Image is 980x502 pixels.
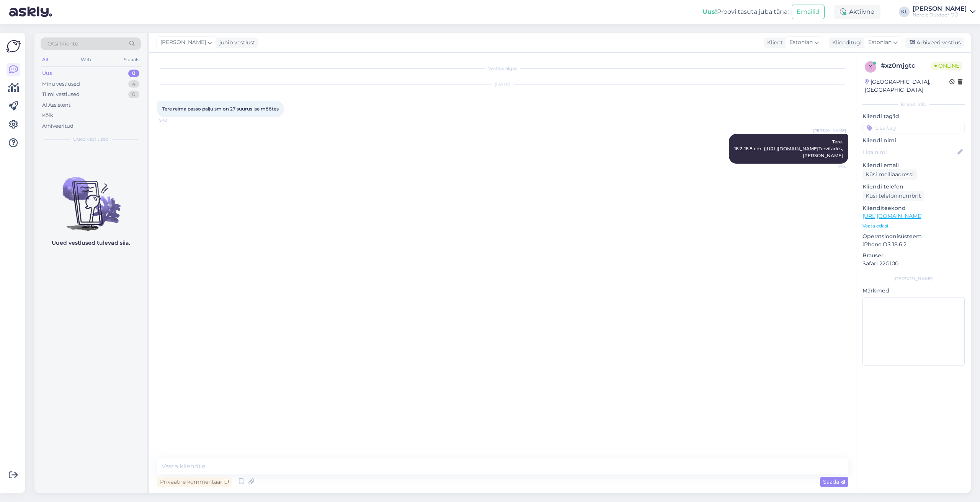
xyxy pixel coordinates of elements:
p: Klienditeekond [862,204,965,212]
span: 9:43 [159,117,188,123]
p: Safari 22G100 [862,260,965,268]
a: [PERSON_NAME]Nordic Outdoor OÜ [913,6,975,18]
input: Lisa nimi [863,148,956,156]
span: Tere. 16,2-16,8 cm :) Tervitades, [PERSON_NAME] [734,139,843,158]
span: Otsi kliente [47,40,78,48]
div: [PERSON_NAME] [862,275,965,282]
span: [PERSON_NAME] [813,128,846,133]
p: Kliendi email [862,161,965,169]
span: [PERSON_NAME] [160,38,206,47]
b: Uus! [702,8,717,15]
div: Klienditugi [829,39,862,47]
div: [GEOGRAPHIC_DATA], [GEOGRAPHIC_DATA] [865,78,949,94]
span: Saada [823,478,845,485]
div: Proovi tasuta juba täna: [702,7,789,16]
div: KL [899,6,910,17]
div: Arhiveeritud [42,122,73,130]
p: Brauser [862,252,965,260]
span: Estonian [868,38,892,47]
div: Nordic Outdoor OÜ [913,12,967,18]
div: Vestlus algas [157,65,848,72]
div: Küsi meiliaadressi [862,169,917,180]
p: Vaata edasi ... [862,223,965,229]
span: Estonian [789,38,813,47]
div: Kõik [42,112,53,119]
div: 4 [128,80,139,88]
p: Märkmed [862,287,965,295]
div: Aktiivne [834,5,880,19]
p: iPhone OS 18.6.2 [862,240,965,249]
span: Tere reima passo palju sm on 27 suurus ise mõõtes [162,106,279,112]
div: Privaatne kommentaar [157,477,232,487]
span: 9:54 [817,164,846,170]
p: Uued vestlused tulevad siia. [52,239,130,247]
a: [URL][DOMAIN_NAME] [862,213,923,219]
div: [PERSON_NAME] [913,6,967,12]
div: Arhiveeri vestlus [905,37,964,48]
div: 0 [128,70,139,77]
div: [DATE] [157,81,848,88]
img: No chats [34,163,147,232]
div: 0 [128,91,139,98]
p: Kliendi telefon [862,183,965,191]
div: Küsi telefoninumbrit [862,191,924,201]
div: Minu vestlused [42,80,80,88]
div: Socials [122,55,141,65]
input: Lisa tag [862,122,965,133]
img: Askly Logo [6,39,21,54]
button: Emailid [792,5,825,19]
div: Uus [42,70,52,77]
div: All [41,55,49,65]
p: Operatsioonisüsteem [862,232,965,240]
p: Kliendi tag'id [862,112,965,120]
div: Tiimi vestlused [42,91,80,98]
div: Web [79,55,93,65]
div: # xz0mjgtc [881,61,931,70]
a: [URL][DOMAIN_NAME] [765,146,818,151]
span: x [869,64,872,70]
span: Online [931,62,962,70]
div: juhib vestlust [216,39,255,47]
div: Klient [764,39,783,47]
span: Uued vestlused [73,136,109,143]
div: Kliendi info [862,101,965,108]
p: Kliendi nimi [862,136,965,145]
div: AI Assistent [42,101,70,109]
